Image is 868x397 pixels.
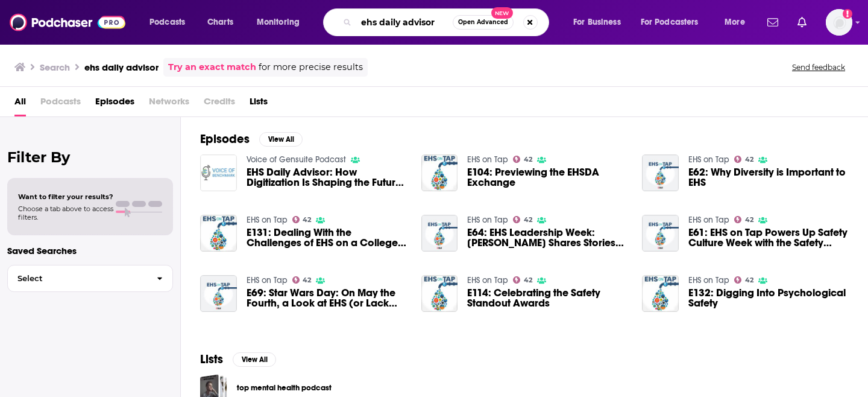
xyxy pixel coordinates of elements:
[233,352,276,367] button: View All
[421,275,458,312] img: E114: Celebrating the Safety Standout Awards
[421,154,458,191] img: E104: Previewing the EHSDA Exchange
[467,167,627,188] a: E104: Previewing the EHSDA Exchange
[14,92,26,116] a: All
[303,217,311,223] span: 42
[453,15,514,30] button: Open AdvancedNew
[247,275,288,285] a: EHS on Tap
[642,275,679,312] img: E132: Digging Into Psychological Safety
[237,381,332,395] a: top mental health podcast
[247,288,407,308] a: E69: Star Wars Day: On May the Fourth, a Look at EHS (or Lack Thereof) in a Galaxy Far, Far Away
[95,92,134,116] a: Episodes
[467,215,508,225] a: EHS on Tap
[40,92,81,116] span: Podcasts
[467,288,627,308] a: E114: Celebrating the Safety Standout Awards
[513,276,532,284] a: 42
[247,154,346,165] a: Voice of Gensuite Podcast
[688,288,849,308] a: E132: Digging Into Psychological Safety
[513,216,532,223] a: 42
[573,14,621,31] span: For Business
[458,19,508,25] span: Open Advanced
[250,92,268,116] a: Lists
[7,148,173,166] h2: Filter By
[491,7,513,19] span: New
[149,14,185,31] span: Podcasts
[565,13,636,32] button: open menu
[467,227,627,248] span: E64: EHS Leadership Week: [PERSON_NAME] Shares Stories and Advice for Success
[141,13,201,32] button: open menu
[745,278,753,283] span: 42
[200,132,303,147] a: EpisodesView All
[200,154,237,191] img: EHS Daily Advisor: How Digitization Is Shaping the Future of EHS and Compliance
[524,278,532,283] span: 42
[292,216,312,223] a: 42
[257,14,300,31] span: Monitoring
[168,60,256,74] a: Try an exact match
[248,13,315,32] button: open menu
[467,154,508,165] a: EHS on Tap
[200,275,237,312] img: E69: Star Wars Day: On May the Fourth, a Look at EHS (or Lack Thereof) in a Galaxy Far, Far Away
[149,92,189,116] span: Networks
[200,132,250,147] h2: Episodes
[524,217,532,223] span: 42
[204,92,235,116] span: Credits
[207,14,233,31] span: Charts
[467,275,508,285] a: EHS on Tap
[734,276,753,284] a: 42
[303,278,311,283] span: 42
[200,13,241,32] a: Charts
[84,62,159,73] h3: ehs daily advisor
[421,215,458,252] img: E64: EHS Leadership Week: Mary J. Stine Shares Stories and Advice for Success
[247,215,288,225] a: EHS on Tap
[18,205,113,221] span: Choose a tab above to access filters.
[18,192,113,201] span: Want to filter your results?
[8,275,147,282] span: Select
[7,245,173,256] p: Saved Searches
[335,8,561,36] div: Search podcasts, credits, & more...
[467,227,627,248] a: E64: EHS Leadership Week: Mary J. Stine Shares Stories and Advice for Success
[200,352,276,367] a: ListsView All
[7,265,173,292] button: Select
[524,157,532,162] span: 42
[40,62,70,73] h3: Search
[513,156,532,163] a: 42
[356,13,453,32] input: Search podcasts, credits, & more...
[247,227,407,248] a: E131: Dealing With the Challenges of EHS on a College Campus
[688,275,729,285] a: EHS on Tap
[10,11,125,34] img: Podchaser - Follow, Share and Rate Podcasts
[259,60,363,74] span: for more precise results
[292,276,312,284] a: 42
[200,215,237,252] img: E131: Dealing With the Challenges of EHS on a College Campus
[259,132,303,147] button: View All
[200,352,223,367] h2: Lists
[247,167,407,188] a: EHS Daily Advisor: How Digitization Is Shaping the Future of EHS and Compliance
